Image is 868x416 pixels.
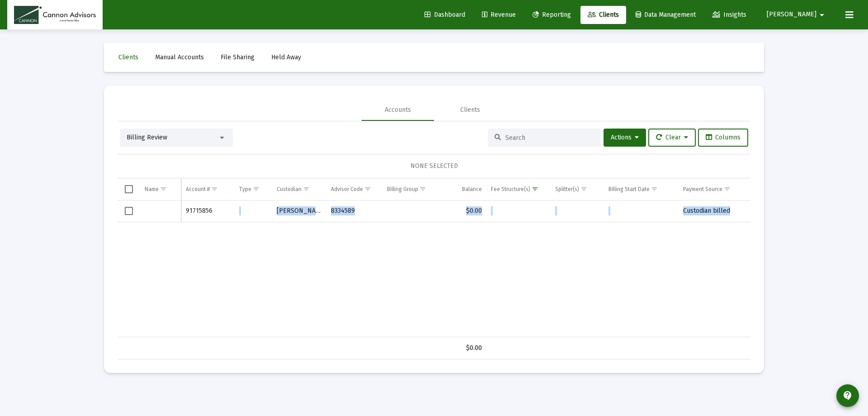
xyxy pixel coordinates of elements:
[450,344,482,353] div: $0.00
[611,134,639,141] span: Actions
[475,6,523,24] a: Revenue
[698,129,748,147] button: Columns
[580,186,587,192] span: Show filter options for column 'Splitter(s)'
[387,186,418,193] div: Billing Group
[213,48,262,67] a: File Sharing
[125,207,133,215] div: Select row
[555,186,579,193] div: Splitter(s)
[551,178,604,200] td: Column Splitter(s)
[532,186,538,192] span: Show filter options for column 'Fee Structure(s)'
[181,201,234,222] td: 91715856
[331,186,363,193] div: Advisor Code
[604,129,646,147] button: Actions
[462,186,482,193] div: Balance
[145,186,159,193] div: Name
[656,134,688,141] span: Clear
[460,105,480,115] div: Clients
[609,186,650,193] div: Billing Start Date
[385,105,411,115] div: Accounts
[533,11,571,19] span: Reporting
[648,129,696,147] button: Clear
[303,186,310,192] span: Show filter options for column 'Custodian'
[125,162,743,171] div: NONE SELECTED
[140,178,181,200] td: Column Name
[705,6,754,24] a: Insights
[588,11,619,19] span: Clients
[239,186,251,193] div: Type
[580,6,626,24] a: Clients
[756,5,838,24] button: [PERSON_NAME]
[679,178,750,200] td: Column Payment Source
[417,6,472,24] a: Dashboard
[482,11,516,19] span: Revenue
[420,186,426,192] span: Show filter options for column 'Billing Group'
[651,186,658,192] span: Show filter options for column 'Billing Start Date'
[272,201,326,222] td: [PERSON_NAME]
[253,186,259,192] span: Show filter options for column 'Type'
[221,53,255,61] span: File Sharing
[235,178,273,200] td: Column Type
[127,134,167,141] span: Billing Review
[326,201,383,222] td: 8334589
[767,11,816,19] span: [PERSON_NAME]
[382,178,445,200] td: Column Billing Group
[111,48,146,67] a: Clients
[724,186,731,192] span: Show filter options for column 'Payment Source'
[842,390,853,401] mat-icon: contact_support
[264,48,308,67] a: Held Away
[636,11,696,19] span: Data Management
[491,186,530,193] div: Fee Structure(s)
[155,53,204,61] span: Manual Accounts
[445,178,486,200] td: Column Balance
[445,201,486,222] td: $0.00
[148,48,211,67] a: Manual Accounts
[364,186,371,192] span: Show filter options for column 'Advisor Code'
[604,178,679,200] td: Column Billing Start Date
[271,53,301,61] span: Held Away
[505,134,594,142] input: Search
[683,206,746,215] div: Custodian billed
[125,185,133,193] div: Select all
[186,186,210,193] div: Account #
[816,6,827,24] mat-icon: arrow_drop_down
[486,178,551,200] td: Column Fee Structure(s)
[277,186,302,193] div: Custodian
[425,11,465,19] span: Dashboard
[525,6,578,24] a: Reporting
[683,186,722,193] div: Payment Source
[118,53,138,61] span: Clients
[118,178,750,359] div: Data grid
[628,6,703,24] a: Data Management
[706,134,741,141] span: Columns
[160,186,167,192] span: Show filter options for column 'Name'
[211,186,218,192] span: Show filter options for column 'Account #'
[712,11,746,19] span: Insights
[14,6,96,24] img: Dashboard
[272,178,326,200] td: Column Custodian
[181,178,234,200] td: Column Account #
[326,178,383,200] td: Column Advisor Code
